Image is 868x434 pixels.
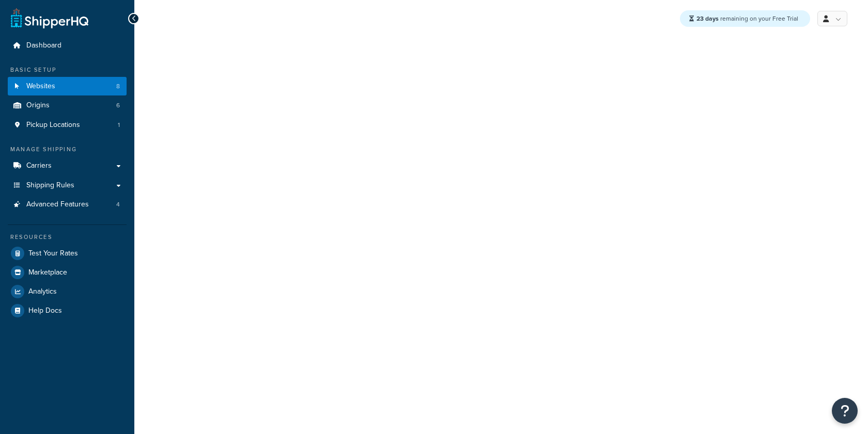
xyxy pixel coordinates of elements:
[8,195,127,214] a: Advanced Features4
[8,263,127,282] a: Marketplace
[26,162,52,170] span: Carriers
[696,14,719,23] strong: 23 days
[8,116,127,135] a: Pickup Locations1
[8,77,127,96] li: Websites
[8,244,127,263] a: Test Your Rates
[8,96,127,115] li: Origins
[26,200,89,209] span: Advanced Features
[28,249,78,258] span: Test Your Rates
[8,156,127,175] a: Carriers
[696,14,798,23] span: remaining on your Free Trial
[8,176,127,195] a: Shipping Rules
[26,101,50,110] span: Origins
[8,282,127,301] a: Analytics
[8,77,127,96] a: Websites8
[26,121,80,130] span: Pickup Locations
[28,307,62,315] span: Help Docs
[8,96,127,115] a: Origins6
[118,121,120,130] span: 1
[8,233,127,242] div: Resources
[26,41,61,50] span: Dashboard
[116,82,120,91] span: 8
[8,116,127,135] li: Pickup Locations
[26,82,55,91] span: Websites
[8,145,127,154] div: Manage Shipping
[28,287,57,296] span: Analytics
[26,181,74,190] span: Shipping Rules
[8,66,127,74] div: Basic Setup
[832,398,858,424] button: Open Resource Center
[8,301,127,320] a: Help Docs
[116,200,120,209] span: 4
[116,101,120,110] span: 6
[28,268,67,277] span: Marketplace
[8,36,127,55] a: Dashboard
[8,195,127,214] li: Advanced Features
